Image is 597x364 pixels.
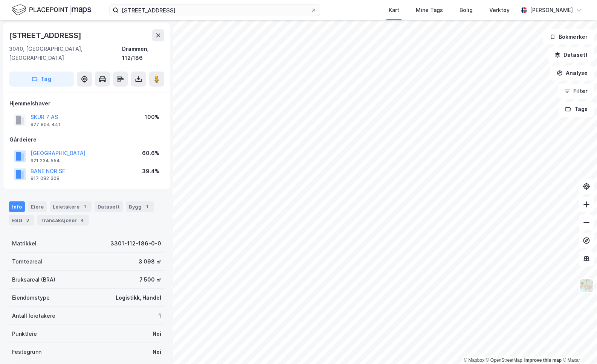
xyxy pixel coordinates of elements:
[9,44,122,62] div: 3040, [GEOGRAPHIC_DATA], [GEOGRAPHIC_DATA]
[9,135,164,144] div: Gårdeiere
[145,113,159,122] div: 100%
[153,347,161,356] div: Nei
[110,239,161,248] div: 3301-112-186-0-0
[9,72,74,87] button: Tag
[31,175,60,181] div: 917 082 308
[464,358,484,363] a: Mapbox
[116,293,161,302] div: Logistikk, Handel
[9,29,83,41] div: [STREET_ADDRESS]
[78,216,86,224] div: 4
[558,84,594,99] button: Filter
[389,6,399,15] div: Kart
[139,257,161,266] div: 3 098 ㎡
[159,311,161,320] div: 1
[153,329,161,338] div: Nei
[416,6,443,15] div: Mine Tags
[95,201,123,212] div: Datasett
[12,311,55,320] div: Antall leietakere
[548,47,594,62] button: Datasett
[143,203,151,210] div: 1
[530,6,573,15] div: [PERSON_NAME]
[126,201,154,212] div: Bygg
[559,328,597,364] iframe: Chat Widget
[559,102,594,117] button: Tags
[24,216,31,224] div: 3
[12,257,42,266] div: Tomteareal
[12,275,55,284] div: Bruksareal (BRA)
[12,347,41,356] div: Festegrunn
[460,6,473,15] div: Bolig
[142,167,159,176] div: 39.4%
[122,44,164,62] div: Drammen, 112/186
[12,329,37,338] div: Punktleie
[12,239,37,248] div: Matrikkel
[489,6,510,15] div: Verktøy
[50,201,92,212] div: Leietakere
[550,65,594,81] button: Analyse
[486,358,522,363] a: OpenStreetMap
[139,275,161,284] div: 7 500 ㎡
[559,328,597,364] div: Kontrollprogram for chat
[37,215,89,225] div: Transaksjoner
[81,203,89,210] div: 1
[9,201,25,212] div: Info
[9,99,164,108] div: Hjemmelshaver
[119,5,311,16] input: Søk på adresse, matrikkel, gårdeiere, leietakere eller personer
[9,215,34,225] div: ESG
[31,122,61,128] div: 927 804 441
[579,279,594,293] img: Z
[543,29,594,44] button: Bokmerker
[142,149,159,158] div: 60.6%
[12,3,91,17] img: logo.f888ab2527a4732fd821a326f86c7f29.svg
[31,158,60,164] div: 921 234 554
[28,201,47,212] div: Eiere
[12,293,50,302] div: Eiendomstype
[524,358,562,363] a: Improve this map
